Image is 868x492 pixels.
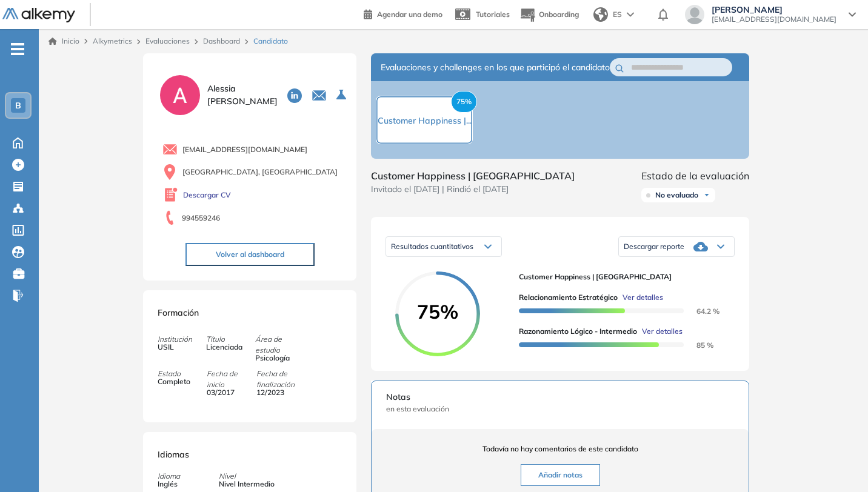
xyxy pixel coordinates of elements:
span: Resultados cuantitativos [391,242,473,251]
span: Ver detalles [623,292,663,303]
span: Completo [158,376,199,387]
span: 12/2023 [256,387,298,398]
button: Seleccione la evaluación activa [332,84,353,106]
span: Inglés [158,479,180,490]
span: [PERSON_NAME] [712,5,836,15]
div: Widget de chat [807,434,868,492]
span: Fecha de inicio [207,368,255,390]
span: Customer Happiness |... [378,115,472,126]
span: Descargar reporte [624,242,684,251]
span: Todavía no hay comentarios de este candidato [386,444,734,454]
button: Volver al dashboard [185,243,315,266]
span: Onboarding [539,10,579,19]
i: - [11,48,24,50]
a: Descargar CV [183,190,231,201]
span: Fecha de finalización [256,368,305,390]
span: Customer Happiness | [GEOGRAPHIC_DATA] [371,168,575,183]
span: ES [613,9,622,20]
a: Evaluaciones [145,36,190,45]
button: Añadir notas [521,464,600,486]
span: Razonamiento Lógico - Intermedio [519,326,637,337]
span: 994559246 [182,213,220,224]
span: 03/2017 [207,387,248,398]
span: Alkymetrics [93,36,132,45]
iframe: Chat Widget [807,434,868,492]
span: 64.2 % [682,307,719,316]
a: Dashboard [203,36,240,45]
span: 75% [395,302,480,321]
span: Nivel Intermedio [219,479,275,490]
span: Agendar una demo [377,10,442,19]
img: Logo [2,8,75,23]
span: Customer Happiness | [GEOGRAPHIC_DATA] [519,271,725,282]
span: Invitado el [DATE] | Rindió el [DATE] [371,183,575,196]
span: USIL [158,342,199,353]
span: Evaluaciones y challenges en los que participó el candidato [381,61,610,74]
span: Título [206,334,255,345]
a: Inicio [48,36,79,47]
span: Idiomas [158,449,189,460]
span: No evaluado [655,190,698,200]
span: Alessia [PERSON_NAME] [207,82,278,108]
span: Idioma [158,471,180,482]
span: Tutoriales [476,10,510,19]
span: [EMAIL_ADDRESS][DOMAIN_NAME] [712,15,836,24]
img: arrow [627,12,634,17]
img: PROFILE_MENU_LOGO_USER [158,73,202,118]
img: Ícono de flecha [703,191,710,199]
img: world [593,7,608,22]
button: Ver detalles [618,292,663,303]
span: [GEOGRAPHIC_DATA], [GEOGRAPHIC_DATA] [182,167,338,178]
span: Psicología [255,353,296,364]
span: B [15,101,21,110]
span: 75% [451,91,477,113]
span: Estado [158,368,206,379]
span: Licenciada [206,342,247,353]
span: 85 % [682,341,713,350]
span: Nivel [219,471,275,482]
span: Relacionamiento Estratégico [519,292,618,303]
span: Formación [158,307,199,318]
span: Ver detalles [642,326,683,337]
span: [EMAIL_ADDRESS][DOMAIN_NAME] [182,144,307,155]
span: Candidato [253,36,288,47]
span: Notas [386,391,734,404]
button: Onboarding [519,2,579,28]
span: en esta evaluación [386,404,734,414]
span: Estado de la evaluación [641,168,749,183]
a: Agendar una demo [364,6,442,21]
button: Ver detalles [637,326,683,337]
span: Institución [158,334,206,345]
span: Área de estudio [255,334,304,356]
